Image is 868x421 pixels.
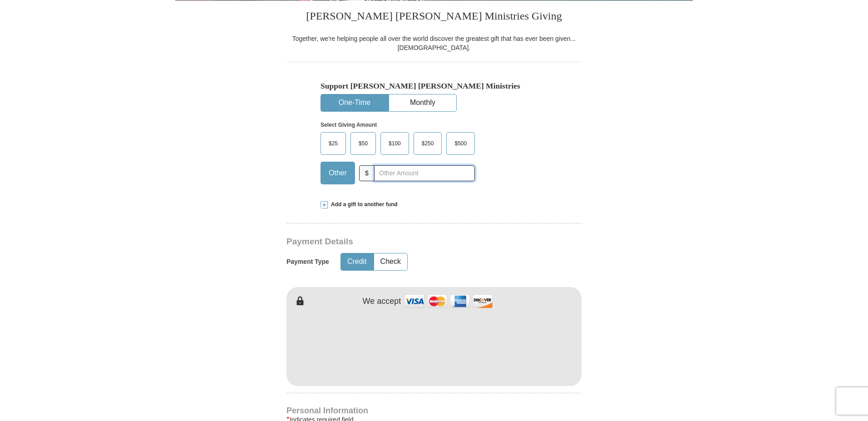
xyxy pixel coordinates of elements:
input: Other Amount [374,165,475,181]
span: $ [359,165,375,181]
span: $500 [450,137,471,150]
span: $250 [417,137,439,150]
button: One-Time [321,94,388,111]
h3: Payment Details [286,237,518,247]
h4: We accept [363,297,401,307]
img: credit cards accepted [403,292,494,311]
span: $50 [354,137,372,150]
h5: Support [PERSON_NAME] [PERSON_NAME] Ministries [321,81,547,91]
strong: Select Giving Amount [321,122,377,128]
span: Add a gift to another fund [328,201,398,208]
h3: [PERSON_NAME] [PERSON_NAME] Ministries Giving [286,0,582,34]
button: Credit [341,253,373,270]
span: Other [324,166,351,180]
div: Together, we're helping people all over the world discover the greatest gift that has ever been g... [286,34,582,52]
h4: Personal Information [286,407,582,414]
span: $100 [384,137,405,150]
button: Check [374,253,407,270]
button: Monthly [389,94,456,111]
h5: Payment Type [286,258,329,266]
span: $25 [324,137,342,150]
